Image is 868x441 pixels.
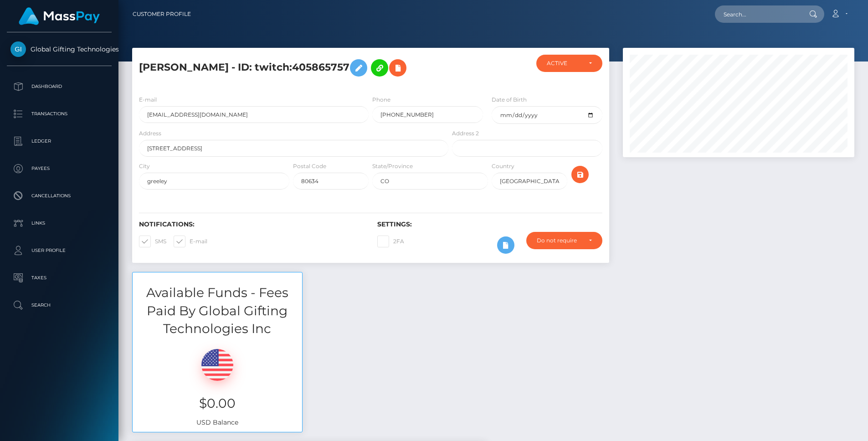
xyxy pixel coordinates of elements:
[293,162,326,170] label: Postal Code
[452,129,479,138] label: Address 2
[492,96,527,104] label: Date of Birth
[139,162,150,170] label: City
[10,107,108,121] p: Transactions
[547,60,581,67] div: ACTIVE
[139,55,443,81] h5: [PERSON_NAME] - ID: twitch:405865757
[10,271,108,285] p: Taxes
[133,5,191,24] a: Customer Profile
[377,236,404,247] label: 2FA
[715,5,801,23] input: Search...
[372,162,413,170] label: State/Province
[133,338,302,432] div: USD Balance
[19,7,100,25] img: MassPay Logo
[10,216,108,230] p: Links
[10,134,108,148] p: Ledger
[7,130,112,153] a: Ledger
[10,244,108,257] p: User Profile
[7,157,112,180] a: Payees
[139,96,157,104] label: E-mail
[139,129,161,138] label: Address
[10,41,26,57] img: Global Gifting Technologies Inc
[492,162,514,170] label: Country
[10,189,108,203] p: Cancellations
[139,236,166,247] label: SMS
[7,185,112,207] a: Cancellations
[10,162,108,175] p: Payees
[201,349,233,381] img: USD.png
[139,395,295,412] h3: $0.00
[537,237,581,244] div: Do not require
[10,80,108,93] p: Dashboard
[7,267,112,289] a: Taxes
[7,75,112,98] a: Dashboard
[139,220,364,228] h6: Notifications:
[372,96,390,104] label: Phone
[7,45,112,53] span: Global Gifting Technologies Inc
[133,284,302,338] h3: Available Funds - Fees Paid By Global Gifting Technologies Inc
[536,55,602,72] button: ACTIVE
[526,232,602,249] button: Do not require
[10,298,108,312] p: Search
[377,220,602,228] h6: Settings:
[174,236,207,247] label: E-mail
[7,103,112,125] a: Transactions
[7,294,112,317] a: Search
[7,212,112,235] a: Links
[7,239,112,262] a: User Profile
